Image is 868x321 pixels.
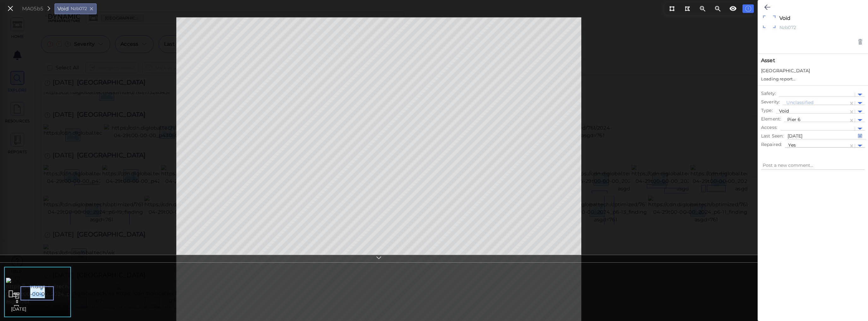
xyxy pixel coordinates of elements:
span: Access : [761,124,777,131]
span: Last Seen : [761,133,784,139]
span: Severity : [761,99,780,105]
span: Void [779,108,789,114]
span: Nzb072 [71,5,87,12]
span: Asset [761,57,865,64]
span: Type : [761,107,773,114]
textarea: Void [778,15,843,22]
span: Void [57,5,69,13]
span: Houbolt Road Extension [761,67,810,74]
span: Safety : [761,90,776,97]
span: [DATE] [11,305,26,313]
span: Element : [761,116,781,122]
iframe: Chat [841,293,863,316]
img: https://cdn.diglobal.tech/width210/761/2024-04-29t00-00-00_2024_p6-19_finding.jpg?asgd=761 [6,278,120,306]
span: Unclassified [786,100,813,105]
span: Yes [788,142,795,148]
span: Repaired : [761,141,782,148]
div: MA05b5 [22,5,43,13]
span: Pier 6 [787,117,801,122]
span: Loading report... [761,76,796,81]
div: Nzb072 [778,24,843,32]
